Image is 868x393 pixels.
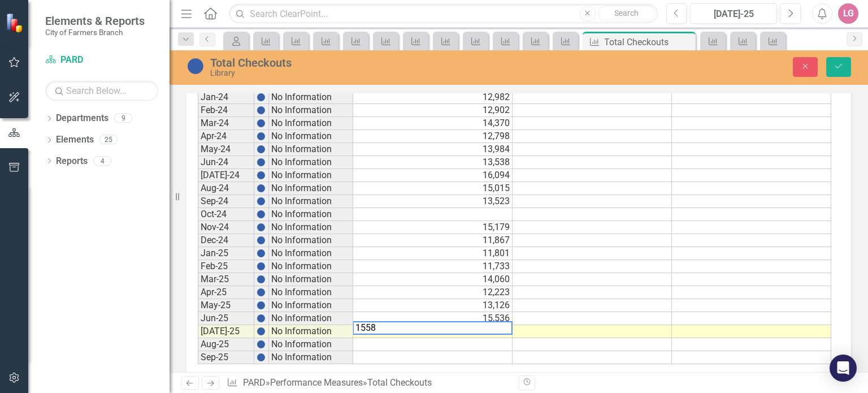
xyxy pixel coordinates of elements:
img: BgCOk07PiH71IgAAAABJRU5ErkJggg== [257,158,266,167]
img: BgCOk07PiH71IgAAAABJRU5ErkJggg== [257,249,266,258]
td: No Information [269,91,353,104]
td: Nov-24 [198,221,254,234]
button: [DATE]-25 [690,3,777,24]
div: 9 [114,114,132,123]
td: No Information [269,195,353,208]
td: May-25 [198,299,254,312]
td: 15,015 [353,182,513,195]
img: BgCOk07PiH71IgAAAABJRU5ErkJggg== [257,353,266,362]
td: May-24 [198,143,254,156]
td: Jun-25 [198,312,254,325]
div: Open Intercom Messenger [830,355,857,382]
td: 13,126 [353,299,513,312]
td: No Information [269,117,353,130]
td: 11,867 [353,234,513,247]
td: No Information [269,312,353,325]
img: BgCOk07PiH71IgAAAABJRU5ErkJggg== [257,210,266,219]
div: 25 [99,135,118,145]
td: 13,538 [353,156,513,169]
img: BgCOk07PiH71IgAAAABJRU5ErkJggg== [257,145,266,154]
div: Total Checkouts [604,35,693,49]
img: BgCOk07PiH71IgAAAABJRU5ErkJggg== [257,132,266,141]
td: No Information [269,104,353,117]
td: No Information [269,273,353,286]
img: BgCOk07PiH71IgAAAABJRU5ErkJggg== [257,314,266,323]
td: Dec-24 [198,234,254,247]
td: [DATE]-24 [198,169,254,182]
span: Elements & Reports [45,14,145,28]
td: 12,223 [353,286,513,299]
img: BgCOk07PiH71IgAAAABJRU5ErkJggg== [257,301,266,310]
td: No Information [269,156,353,169]
td: No Information [269,247,353,260]
td: No Information [269,260,353,273]
td: No Information [269,143,353,156]
div: 4 [93,156,111,166]
img: BgCOk07PiH71IgAAAABJRU5ErkJggg== [257,223,266,232]
td: Sep-24 [198,195,254,208]
td: Jan-25 [198,247,254,260]
img: ClearPoint Strategy [6,13,25,33]
td: Feb-24 [198,104,254,117]
td: 12,902 [353,104,513,117]
img: BgCOk07PiH71IgAAAABJRU5ErkJggg== [257,197,266,206]
td: 13,984 [353,143,513,156]
td: 12,982 [353,91,513,104]
div: Total Checkouts [367,377,432,388]
a: Reports [56,155,88,168]
a: Elements [56,133,94,146]
td: No Information [269,221,353,234]
img: BgCOk07PiH71IgAAAABJRU5ErkJggg== [257,106,266,115]
div: [DATE]-25 [694,7,773,21]
td: Sep-25 [198,351,254,364]
td: 16,094 [353,169,513,182]
td: Mar-25 [198,273,254,286]
td: 12,798 [353,130,513,143]
td: 14,370 [353,117,513,130]
td: 13,523 [353,195,513,208]
input: Search Below... [45,81,158,101]
td: Jan-24 [198,91,254,104]
img: BgCOk07PiH71IgAAAABJRU5ErkJggg== [257,171,266,180]
button: Search [598,6,655,21]
a: PARD [243,377,266,388]
td: No Information [269,130,353,143]
td: 15,536 [353,312,513,325]
img: BgCOk07PiH71IgAAAABJRU5ErkJggg== [257,93,266,102]
img: BgCOk07PiH71IgAAAABJRU5ErkJggg== [257,340,266,349]
td: Apr-24 [198,130,254,143]
td: 15,179 [353,221,513,234]
div: Total Checkouts [210,57,554,69]
td: No Information [269,351,353,364]
td: No Information [269,325,353,338]
span: Search [614,8,639,18]
button: LG [838,3,858,24]
td: No Information [269,338,353,351]
img: BgCOk07PiH71IgAAAABJRU5ErkJggg== [257,288,266,297]
td: 14,060 [353,273,513,286]
td: Feb-25 [198,260,254,273]
td: Aug-24 [198,182,254,195]
img: No Information [186,57,205,75]
td: 11,733 [353,260,513,273]
td: No Information [269,208,353,221]
td: 11,801 [353,247,513,260]
td: No Information [269,299,353,312]
td: Oct-24 [198,208,254,221]
img: BgCOk07PiH71IgAAAABJRU5ErkJggg== [257,275,266,284]
small: City of Farmers Branch [45,28,145,37]
a: Performance Measures [270,377,363,388]
a: PARD [45,54,158,67]
td: Apr-25 [198,286,254,299]
div: » » [227,377,510,390]
div: Library [210,69,554,77]
td: No Information [269,234,353,247]
img: BgCOk07PiH71IgAAAABJRU5ErkJggg== [257,327,266,336]
img: BgCOk07PiH71IgAAAABJRU5ErkJggg== [257,184,266,193]
img: BgCOk07PiH71IgAAAABJRU5ErkJggg== [257,236,266,245]
td: No Information [269,169,353,182]
input: Search ClearPoint... [229,4,657,24]
a: Departments [56,112,108,125]
td: No Information [269,286,353,299]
